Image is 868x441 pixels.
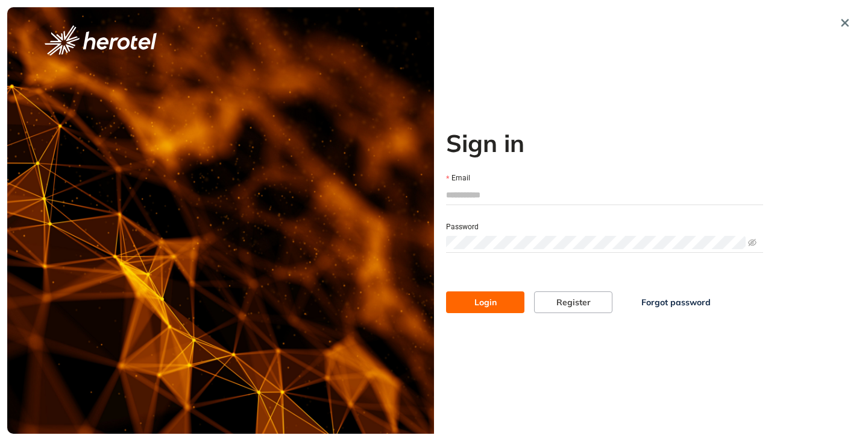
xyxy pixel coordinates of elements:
span: Register [556,296,591,309]
input: Email [446,186,763,204]
img: logo [45,25,157,56]
img: cover image [7,7,434,434]
h2: Sign in [446,128,763,157]
button: Forgot password [622,291,730,313]
label: Email [446,173,470,184]
span: eye-invisible [748,238,756,247]
label: Password [446,221,479,233]
input: Password [446,236,746,249]
button: logo [25,25,176,56]
span: Forgot password [641,296,711,309]
span: Login [474,296,497,309]
button: Login [446,291,524,313]
button: Register [534,291,612,313]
